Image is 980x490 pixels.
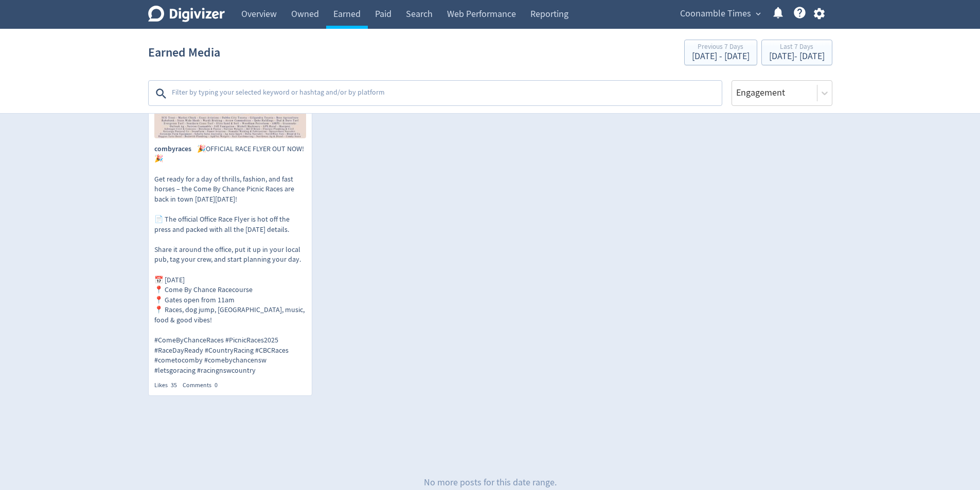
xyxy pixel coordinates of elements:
[692,52,750,61] div: [DATE] - [DATE]
[761,40,832,65] button: Last 7 Days[DATE]- [DATE]
[424,476,557,489] p: No more posts for this date range.
[692,43,750,52] div: Previous 7 Days
[154,144,306,376] p: 🎉OFFICIAL RACE FLYER OUT NOW! 🎉 Get ready for a day of thrills, fashion, and fast horses – the Co...
[154,144,197,154] span: combyraces
[215,381,218,389] span: 0
[171,381,177,389] span: 35
[154,381,183,390] div: Likes
[183,381,223,390] div: Comments
[769,52,825,61] div: [DATE] - [DATE]
[680,6,751,22] span: Coonamble Times
[769,43,825,52] div: Last 7 Days
[754,9,763,19] span: expand_more
[684,40,757,65] button: Previous 7 Days[DATE] - [DATE]
[148,36,220,69] h1: Earned Media
[676,6,763,22] button: Coonamble Times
